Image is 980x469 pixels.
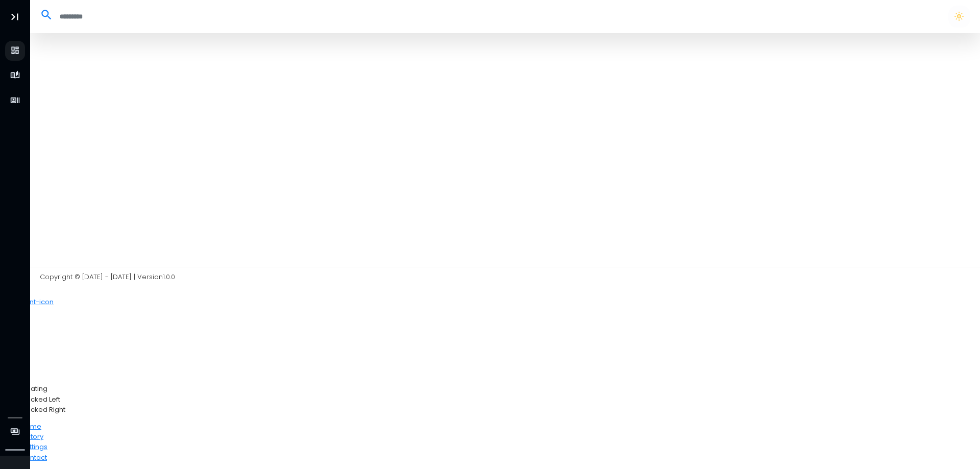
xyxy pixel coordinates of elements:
img: Docked Right [13,405,65,415]
button: Toggle Aside [5,7,24,27]
img: Floating [13,384,47,394]
span: Copyright © [DATE] - [DATE] | Version 1.0.0 [40,272,175,282]
img: Contact [13,453,47,463]
img: Settings [13,442,47,452]
img: Docked Left [13,394,60,405]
